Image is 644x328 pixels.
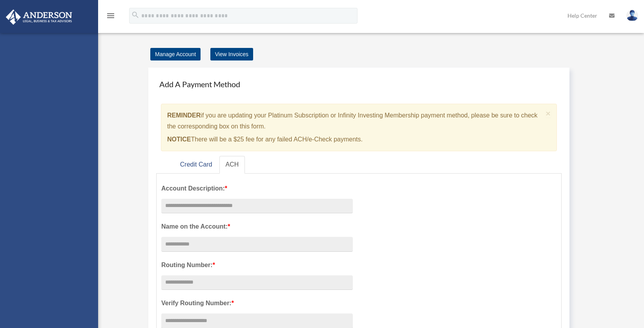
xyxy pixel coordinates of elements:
[156,75,562,93] h4: Add A Payment Method
[150,48,201,60] a: Manage Account
[4,9,75,25] img: Anderson Advisors Platinum Portal
[161,104,557,151] div: if you are updating your Platinum Subscription or Infinity Investing Membership payment method, p...
[161,260,353,271] label: Routing Number:
[106,14,115,20] a: menu
[106,11,115,20] i: menu
[167,136,191,143] strong: NOTICE
[546,109,551,118] span: ×
[131,11,140,19] i: search
[161,298,353,309] label: Verify Routing Number:
[167,134,543,145] p: There will be a $25 fee for any failed ACH/e-Check payments.
[167,112,201,119] strong: REMINDER
[546,109,551,117] button: Close
[174,156,219,174] a: Credit Card
[161,221,353,232] label: Name on the Account:
[210,48,253,60] a: View Invoices
[626,10,638,21] img: User Pic
[161,183,353,194] label: Account Description:
[219,156,245,174] a: ACH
